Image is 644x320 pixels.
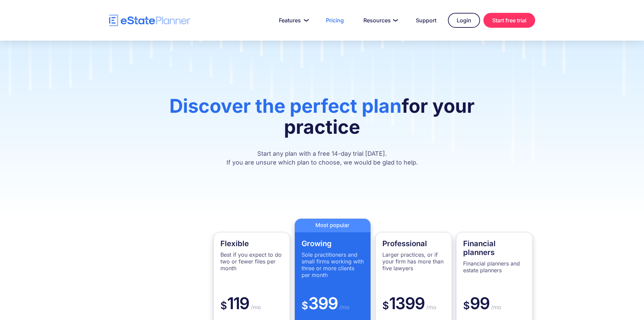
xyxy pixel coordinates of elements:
[302,299,308,312] span: $
[355,14,404,27] a: Resources
[463,299,470,312] span: $
[249,304,261,311] span: /mo
[463,260,526,274] p: Financial planners and estate planners
[408,14,445,27] a: Support
[463,239,526,257] h4: Financial planners
[302,239,364,248] h4: Growing
[139,149,505,167] p: Start any plan with a free 14-day trial [DATE]. If you are unsure which plan to choose, we would ...
[220,251,283,272] p: Best if you expect to do two or fewer files per month
[425,304,436,311] span: /mo
[220,299,227,312] span: $
[483,13,535,28] a: Start free trial
[490,304,501,311] span: /mo
[382,299,389,312] span: $
[139,95,505,144] h1: for your practice
[448,13,480,28] a: Login
[220,239,283,248] h4: Flexible
[338,304,350,311] span: /mo
[382,239,445,248] h4: Professional
[318,14,352,27] a: Pricing
[382,251,445,272] p: Larger practices, or if your firm has more than five lawyers
[271,14,314,27] a: Features
[302,251,364,278] p: Sole practitioners and small firms working with three or more clients per month
[169,94,402,118] span: Discover the perfect plan
[109,15,190,26] a: home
